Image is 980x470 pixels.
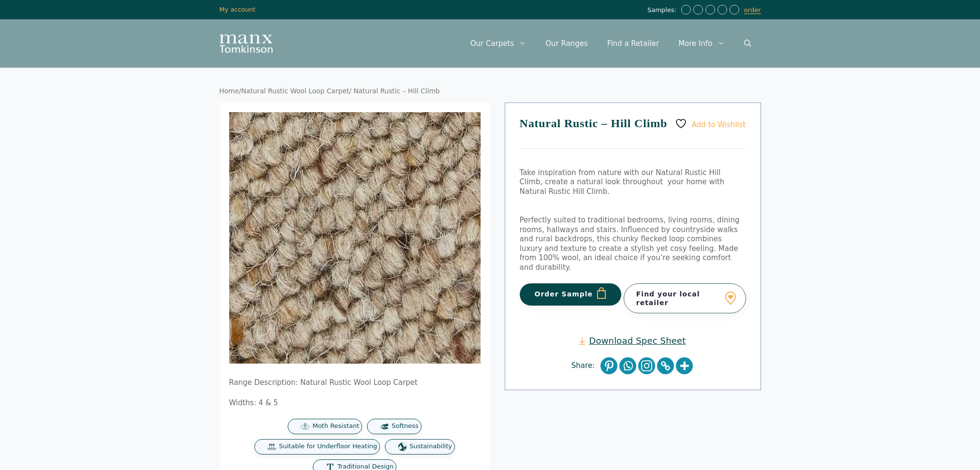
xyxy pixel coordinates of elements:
a: Download Spec Sheet [579,335,686,346]
p: Widths: 4 & 5 [229,398,481,408]
p: Take inspiration from nature with our Natural Rustic Hill Climb, create a natural look throughout... [520,168,746,197]
a: order [744,6,761,14]
p: Range Description: Natural Rustic Wool Loop Carpet [229,378,481,388]
a: Open Search Bar [734,29,761,58]
span: Sustainability [410,442,452,451]
a: Home [219,87,239,95]
a: Add to Wishlist [675,117,746,130]
p: Perfectly suited to traditional bedrooms, living rooms, dining rooms, hallways and stairs. Influe... [520,216,746,272]
a: Whatsapp [619,357,636,374]
a: Find your local retailer [624,283,746,313]
a: Copy Link [657,357,674,374]
a: Our Carpets [461,29,536,58]
a: My account [219,6,256,13]
nav: Primary [461,29,761,58]
span: Suitable for Underfloor Heating [279,442,377,451]
button: Order Sample [520,283,622,306]
a: More Info [669,29,734,58]
span: Softness [392,422,418,430]
h1: Natural Rustic – Hill Climb [520,117,746,149]
span: Add to Wishlist [692,120,746,129]
nav: Breadcrumb [219,87,761,96]
span: Share: [571,361,600,371]
a: Instagram [638,357,655,374]
a: Find a Retailer [598,29,669,58]
a: Our Ranges [536,29,598,58]
span: Moth Resistant [312,422,359,430]
a: Natural Rustic Wool Loop Carpet [241,87,349,95]
a: Pinterest [600,357,617,374]
a: More [676,357,693,374]
span: Samples: [647,6,679,15]
img: Manx Tomkinson [219,34,273,53]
